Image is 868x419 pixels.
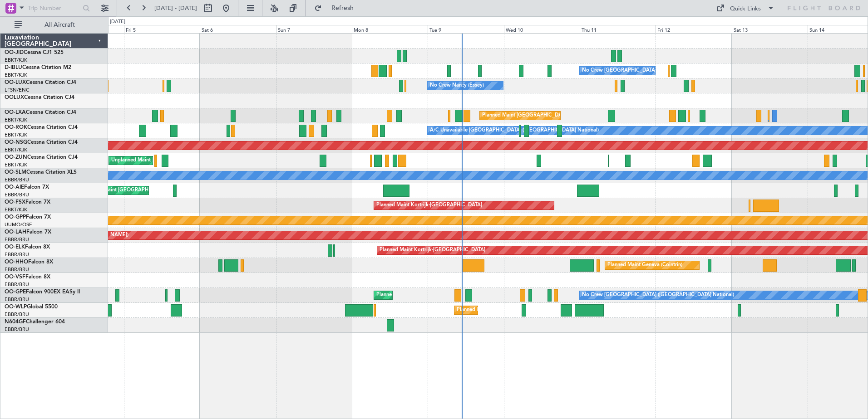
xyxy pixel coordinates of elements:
[5,161,27,168] a: EBKT/KJK
[10,18,99,32] button: All Aircraft
[5,87,30,93] a: LFSN/ENC
[5,251,29,258] a: EBBR/BRU
[5,155,27,160] span: OO-ZUN
[380,244,485,257] div: Planned Maint Kortrijk-[GEOGRAPHIC_DATA]
[712,1,779,15] button: Quick Links
[5,319,26,325] span: N604GF
[5,289,80,295] a: OO-GPEFalcon 900EX EASy II
[457,303,504,317] div: Planned Maint Liege
[5,50,64,55] a: OO-JIDCessna CJ1 525
[5,244,50,250] a: OO-ELKFalcon 8X
[5,117,27,123] a: EBKT/KJK
[5,125,78,130] a: OO-ROKCessna Citation CJ4
[5,244,25,250] span: OO-ELK
[376,288,541,302] div: Planned Maint [GEOGRAPHIC_DATA] ([GEOGRAPHIC_DATA] National)
[5,191,29,198] a: EBBR/BRU
[5,185,49,190] a: OO-AIEFalcon 7X
[5,65,22,70] span: D-IBLU
[580,25,656,33] div: Thu 11
[5,319,65,325] a: N604GFChallenger 604
[5,95,74,100] a: OOLUXCessna Citation CJ4
[5,206,27,213] a: EBKT/KJK
[24,22,96,28] span: All Aircraft
[376,199,482,212] div: Planned Maint Kortrijk-[GEOGRAPHIC_DATA]
[110,18,125,26] div: [DATE]
[732,25,808,33] div: Sat 13
[5,266,29,273] a: EBBR/BRU
[324,5,362,11] span: Refresh
[482,109,646,122] div: Planned Maint [GEOGRAPHIC_DATA] ([GEOGRAPHIC_DATA] National)
[504,25,580,33] div: Wed 10
[5,259,53,265] a: OO-HHOFalcon 8X
[730,5,761,14] div: Quick Links
[5,80,76,85] a: OO-LUXCessna Citation CJ4
[5,296,29,303] a: EBBR/BRU
[5,170,26,175] span: OO-SLM
[310,1,365,15] button: Refresh
[5,95,24,100] span: OOLUX
[5,50,24,55] span: OO-JID
[582,64,734,78] div: No Crew [GEOGRAPHIC_DATA] ([GEOGRAPHIC_DATA] National)
[5,236,29,243] a: EBBR/BRU
[5,281,29,288] a: EBBR/BRU
[5,80,26,85] span: OO-LUX
[5,326,29,333] a: EBBR/BRU
[430,79,484,93] div: No Crew Nancy (Essey)
[5,125,27,130] span: OO-ROK
[5,72,27,78] a: EBKT/KJK
[607,258,682,272] div: Planned Maint Geneva (Cointrin)
[5,110,76,115] a: OO-LXACessna Citation CJ4
[5,57,27,63] a: EBKT/KJK
[28,1,80,15] input: Trip Number
[5,304,58,310] a: OO-WLPGlobal 5500
[5,229,51,235] a: OO-LAHFalcon 7X
[5,304,27,310] span: OO-WLP
[5,176,29,183] a: EBBR/BRU
[5,289,26,295] span: OO-GPE
[5,170,77,175] a: OO-SLMCessna Citation XLS
[5,200,50,205] a: OO-FSXFalcon 7X
[5,200,25,205] span: OO-FSX
[5,132,27,138] a: EBKT/KJK
[276,25,352,33] div: Sun 7
[5,259,28,265] span: OO-HHO
[430,124,599,137] div: A/C Unavailable [GEOGRAPHIC_DATA] ([GEOGRAPHIC_DATA] National)
[5,214,26,220] span: OO-GPP
[5,146,27,153] a: EBKT/KJK
[5,229,26,235] span: OO-LAH
[5,221,32,228] a: UUMO/OSF
[5,274,25,280] span: OO-VSF
[154,4,197,12] span: [DATE] - [DATE]
[428,25,503,33] div: Tue 9
[5,311,29,318] a: EBBR/BRU
[111,154,261,167] div: Unplanned Maint [GEOGRAPHIC_DATA] ([GEOGRAPHIC_DATA])
[200,25,276,33] div: Sat 6
[582,288,734,302] div: No Crew [GEOGRAPHIC_DATA] ([GEOGRAPHIC_DATA] National)
[5,65,71,70] a: D-IBLUCessna Citation M2
[5,214,51,220] a: OO-GPPFalcon 7X
[5,274,50,280] a: OO-VSFFalcon 8X
[124,25,200,33] div: Fri 5
[5,185,24,190] span: OO-AIE
[5,140,78,145] a: OO-NSGCessna Citation CJ4
[352,25,428,33] div: Mon 8
[5,140,27,145] span: OO-NSG
[656,25,731,33] div: Fri 12
[5,155,78,160] a: OO-ZUNCessna Citation CJ4
[5,110,26,115] span: OO-LXA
